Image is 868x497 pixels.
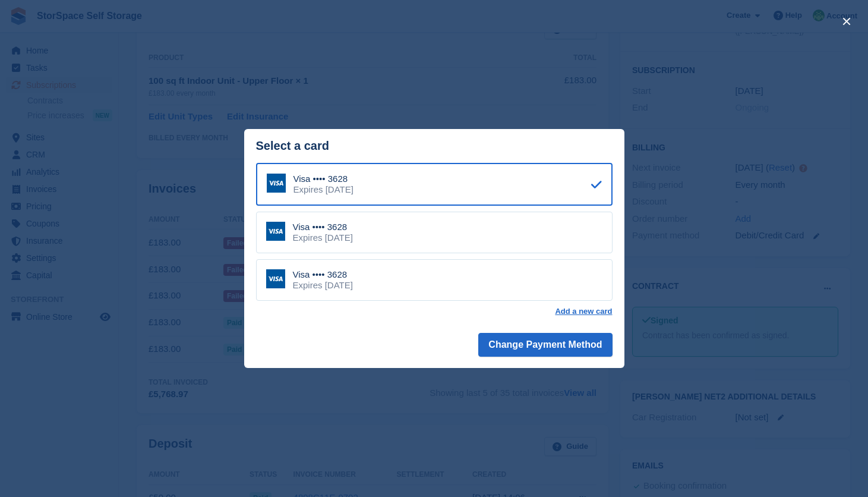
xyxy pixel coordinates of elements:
div: Visa •••• 3628 [293,269,353,280]
div: Visa •••• 3628 [293,222,353,232]
div: Select a card [256,139,613,153]
div: Visa •••• 3628 [293,174,353,184]
div: Expires [DATE] [293,232,353,243]
img: Visa Logo [266,269,285,288]
div: Expires [DATE] [293,184,353,195]
button: Change Payment Method [478,333,612,357]
img: Visa Logo [267,174,286,193]
a: Add a new card [555,307,612,316]
div: Expires [DATE] [293,280,353,291]
button: close [837,12,856,31]
img: Visa Logo [266,222,285,241]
